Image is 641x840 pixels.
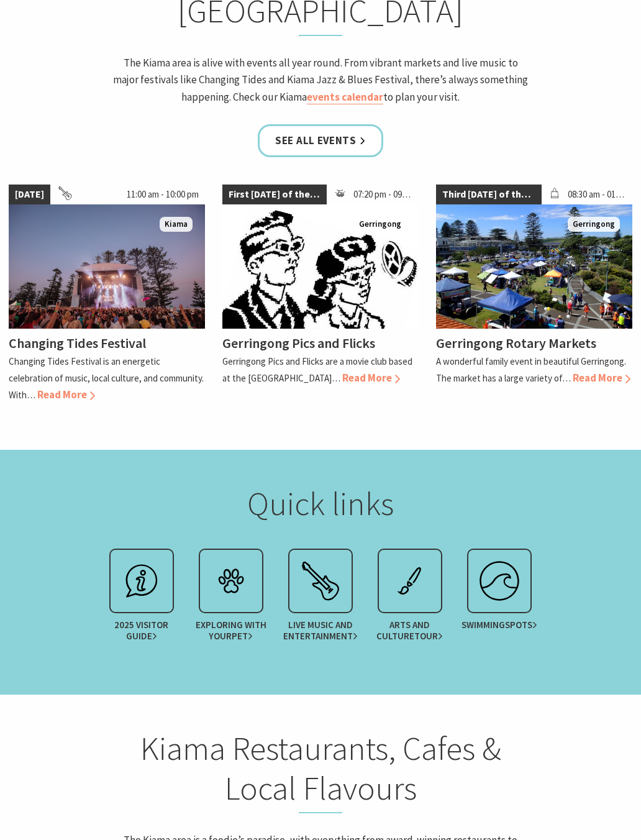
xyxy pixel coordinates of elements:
[365,549,455,648] a: Arts and CultureTour
[414,631,443,642] span: Tour
[276,549,365,648] a: Live Music andEntertainment
[222,355,412,384] p: Gerringong Pics and Flicks are a movie club based at the [GEOGRAPHIC_DATA]…
[37,388,95,401] span: Read More
[342,371,400,385] span: Read More
[455,549,544,648] a: Swimmingspots
[160,217,193,232] span: Kiama
[97,549,186,648] a: 2025 VisitorGuide
[283,631,358,642] span: Entertainment
[385,556,435,606] img: exhibit.svg
[505,619,537,631] span: spots
[258,124,383,157] a: See all Events
[192,619,270,642] span: Exploring with your
[9,204,205,329] img: Changing Tides Main Stage
[222,334,375,352] h4: Gerringong Pics and Flicks
[371,619,448,642] span: Arts and Culture
[436,334,596,352] h4: Gerringong Rotary Markets
[206,556,256,606] img: petcare.svg
[112,55,529,106] p: The Kiama area is alive with events all year round. From vibrant markets and live music to major ...
[9,334,146,352] h4: Changing Tides Festival
[9,185,50,204] span: [DATE]
[436,355,626,384] p: A wonderful family event in beautiful Gerringong. The market has a large variety of…
[436,185,632,403] a: Third [DATE] of the Month 08:30 am - 01:30 pm Christmas Market and Street Parade Gerringong Gerri...
[475,556,524,606] img: surfing.svg
[117,556,166,606] img: info.svg
[112,729,529,813] h2: Kiama Restaurants, Cafes & Local Flavours
[461,619,537,631] span: Swimming
[436,204,632,329] img: Christmas Market and Street Parade
[281,619,359,642] span: Live Music and
[354,217,406,232] span: Gerringong
[102,619,180,642] span: 2025 Visitor
[232,631,253,642] span: Pet
[120,185,205,204] span: 11:00 am - 10:00 pm
[347,185,419,204] span: 07:20 pm - 09:30 pm
[9,185,205,403] a: [DATE] 11:00 am - 10:00 pm Changing Tides Main Stage Kiama Changing Tides Festival Changing Tides...
[436,185,542,204] span: Third [DATE] of the Month
[126,631,157,642] span: Guide
[561,185,632,204] span: 08:30 am - 01:30 pm
[222,185,327,204] span: First [DATE] of the month
[9,355,204,401] p: Changing Tides Festival is an energetic celebration of music, local culture, and community. With…
[186,549,276,648] a: Exploring with yourPet
[222,185,419,403] a: First [DATE] of the month 07:20 pm - 09:30 pm Gerringong Gerringong Pics and Flicks Gerringong Pi...
[307,90,383,104] a: events calendar
[568,217,620,232] span: Gerringong
[573,371,630,385] span: Read More
[112,484,529,524] h2: Quick links
[296,556,345,606] img: festival.svg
